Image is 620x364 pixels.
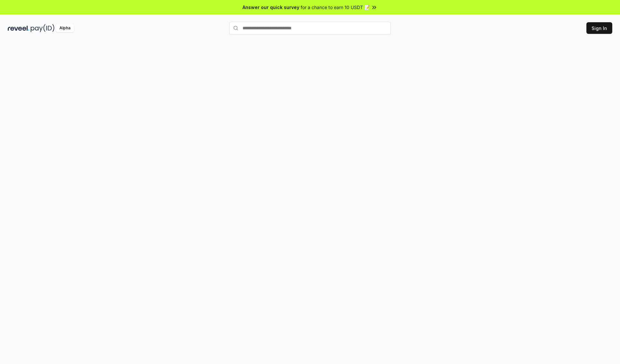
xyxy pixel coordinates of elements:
span: for a chance to earn 10 USDT 📝 [301,4,370,11]
img: pay_id [31,24,55,32]
button: Sign In [586,22,612,34]
span: Answer our quick survey [243,4,299,11]
div: Alpha [56,24,74,32]
img: reveel_dark [8,24,29,32]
